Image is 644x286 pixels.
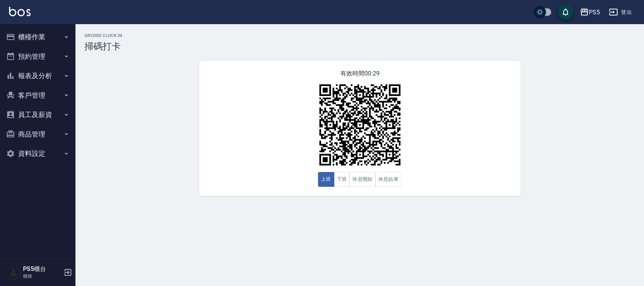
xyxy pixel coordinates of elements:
[577,5,603,20] button: PS5
[3,144,72,163] button: 資料設定
[589,8,600,17] div: PS5
[334,172,350,187] button: 下班
[23,273,61,280] p: 櫃檯
[606,5,635,19] button: 登出
[558,5,573,20] button: save
[23,265,61,273] h5: PS5櫃台
[6,265,21,280] img: Person
[3,105,72,125] button: 員工及薪資
[349,172,376,187] button: 休息開始
[9,7,31,16] img: Logo
[3,47,72,66] button: 預約管理
[85,33,635,38] h2: QRcode Clock In
[3,86,72,105] button: 客戶管理
[3,125,72,144] button: 商品管理
[375,172,402,187] button: 休息結束
[318,172,334,187] button: 上班
[3,66,72,86] button: 報表及分析
[85,41,635,52] h3: 掃碼打卡
[3,27,72,47] button: 櫃檯作業
[199,61,521,196] div: 有效時間 00:29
